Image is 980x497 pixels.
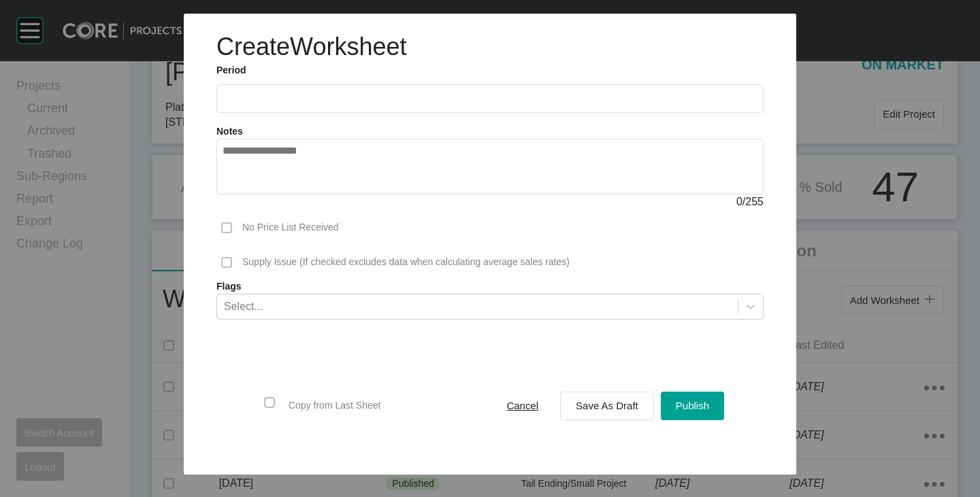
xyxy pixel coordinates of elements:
[576,400,638,411] span: Save As Draft
[661,392,724,420] button: Publish
[216,64,764,78] label: Period
[491,392,553,420] button: Cancel
[289,399,380,413] p: Copy from Last Sheet
[216,126,243,137] label: Notes
[676,400,709,411] span: Publish
[216,194,764,209] div: / 255
[736,196,742,207] span: 0
[216,30,406,64] h1: Create Worksheet
[216,280,764,294] label: Flags
[560,392,654,420] button: Save As Draft
[224,298,263,313] div: Select...
[242,221,339,235] p: No Price List Received
[242,256,570,269] p: Supply Issue (If checked excludes data when calculating average sales rates)
[506,400,538,411] span: Cancel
